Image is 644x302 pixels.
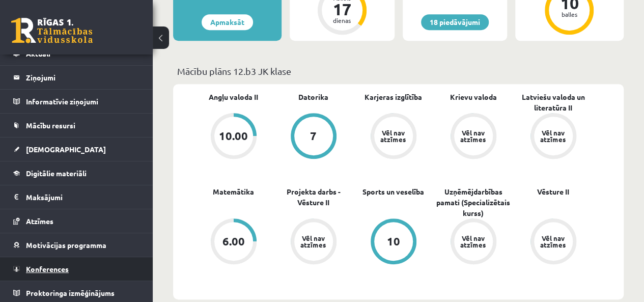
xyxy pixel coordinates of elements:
[13,90,140,113] a: Informatīvie ziņojumi
[365,92,422,102] a: Karjeras izglītība
[327,1,357,17] div: 17
[421,14,489,30] a: 18 piedāvājumi
[459,129,488,143] div: Vēl nav atzīmes
[459,235,488,248] div: Vēl nav atzīmes
[26,185,140,209] legend: Maksājumi
[513,92,593,113] a: Latviešu valoda un literatūra II
[450,92,497,102] a: Krievu valoda
[13,161,140,185] a: Digitālie materiāli
[26,121,75,130] span: Mācību resursi
[433,186,513,218] a: Uzņēmējdarbības pamati (Specializētais kurss)
[11,18,93,43] a: Rīgas 1. Tālmācības vidusskola
[362,186,424,197] a: Sports un veselība
[213,186,254,197] a: Matemātika
[26,216,53,226] span: Atzīmes
[539,129,568,143] div: Vēl nav atzīmes
[26,90,140,113] legend: Informatīvie ziņojumi
[209,92,258,102] a: Angļu valoda II
[13,257,140,281] a: Konferences
[26,145,106,154] span: [DEMOGRAPHIC_DATA]
[273,113,353,161] a: 7
[537,186,569,197] a: Vēsture II
[193,218,273,266] a: 6.00
[273,218,353,266] a: Vēl nav atzīmes
[13,185,140,209] a: Maksājumi
[353,218,433,266] a: 10
[13,209,140,233] a: Atzīmes
[513,113,593,161] a: Vēl nav atzīmes
[13,114,140,137] a: Mācību resursi
[327,17,357,23] div: dienas
[26,264,69,273] span: Konferences
[26,169,87,178] span: Digitālie materiāli
[513,218,593,266] a: Vēl nav atzīmes
[273,186,353,208] a: Projekta darbs - Vēsture II
[13,66,140,89] a: Ziņojumi
[13,233,140,257] a: Motivācijas programma
[26,240,106,250] span: Motivācijas programma
[26,66,140,89] legend: Ziņojumi
[202,14,253,30] a: Apmaksāt
[379,129,408,143] div: Vēl nav atzīmes
[219,130,248,142] div: 10.00
[26,288,115,297] span: Proktoringa izmēģinājums
[433,218,513,266] a: Vēl nav atzīmes
[554,11,584,17] div: balles
[193,113,273,161] a: 10.00
[222,236,245,247] div: 6.00
[310,130,317,142] div: 7
[539,235,568,248] div: Vēl nav atzīmes
[299,235,328,248] div: Vēl nav atzīmes
[298,92,328,102] a: Datorika
[433,113,513,161] a: Vēl nav atzīmes
[13,138,140,161] a: [DEMOGRAPHIC_DATA]
[387,236,400,247] div: 10
[177,64,620,78] p: Mācību plāns 12.b3 JK klase
[353,113,433,161] a: Vēl nav atzīmes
